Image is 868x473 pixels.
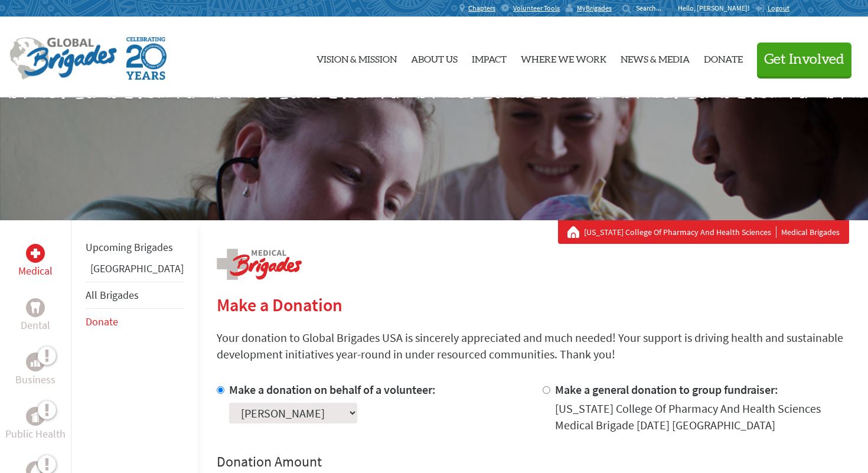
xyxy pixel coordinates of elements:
p: Public Health [5,426,66,442]
span: Chapters [468,4,495,13]
a: Donate [86,315,118,328]
li: All Brigades [86,282,184,309]
a: All Brigades [86,288,139,302]
a: Logout [755,4,789,13]
a: [US_STATE] College Of Pharmacy And Health Sciences [584,226,776,238]
a: Public HealthPublic Health [5,407,66,442]
a: DentalDental [21,298,50,334]
div: Medical Brigades [567,226,840,238]
span: Get Involved [764,53,844,67]
li: Panama [86,260,184,282]
div: Public Health [26,407,45,426]
a: Impact [472,27,507,88]
img: Global Brigades Celebrating 20 Years [126,37,167,80]
button: Get Involved [757,43,851,76]
p: Dental [21,317,50,334]
a: Vision & Mission [316,27,397,88]
input: Search... [636,4,670,12]
img: Dental [31,302,40,313]
img: Medical [31,249,40,258]
label: Make a donation on behalf of a volunteer: [229,382,436,397]
div: Medical [26,244,45,263]
img: Public Health [31,410,40,422]
li: Upcoming Brigades [86,234,184,260]
a: BusinessBusiness [15,353,56,388]
label: Make a general donation to group fundraiser: [555,382,778,397]
h4: Donation Amount [217,452,849,471]
a: Upcoming Brigades [86,240,173,254]
h2: Make a Donation [217,294,849,315]
span: Logout [768,4,789,12]
p: Business [15,371,56,388]
div: [US_STATE] College Of Pharmacy And Health Sciences Medical Brigade [DATE] [GEOGRAPHIC_DATA] [555,400,850,433]
a: MedicalMedical [18,244,53,279]
img: Business [31,357,40,367]
a: [GEOGRAPHIC_DATA] [90,262,184,275]
p: Medical [18,263,53,279]
a: News & Media [621,27,690,88]
span: MyBrigades [577,4,612,13]
div: Dental [26,298,45,317]
a: Where We Work [521,27,606,88]
span: Volunteer Tools [513,4,560,13]
li: Donate [86,309,184,335]
a: About Us [411,27,458,88]
p: Hello, [PERSON_NAME]! [678,4,755,13]
div: Business [26,353,45,371]
img: Global Brigades Logo [9,37,117,80]
a: Donate [704,27,743,88]
p: Your donation to Global Brigades USA is sincerely appreciated and much needed! Your support is dr... [217,330,849,363]
img: logo-medical.png [217,249,302,280]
